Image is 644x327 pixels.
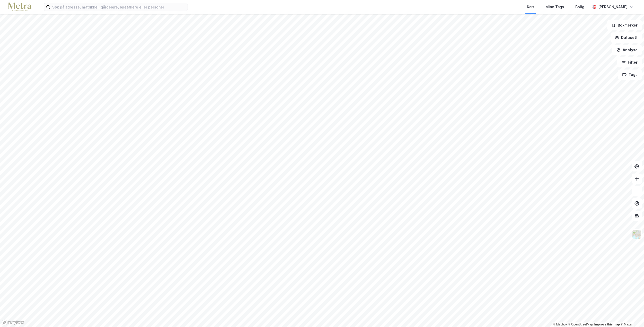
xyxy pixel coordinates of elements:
button: Datasett [611,32,642,43]
button: Tags [618,70,642,80]
div: Kart [527,4,534,10]
a: Improve this map [594,323,620,326]
a: Mapbox [553,323,567,326]
div: Kontrollprogram for chat [618,302,644,327]
a: OpenStreetMap [568,323,593,326]
button: Filter [617,57,642,67]
a: Mapbox homepage [2,320,24,325]
input: Søk på adresse, matrikkel, gårdeiere, leietakere eller personer [50,3,188,11]
button: Bokmerker [607,20,642,30]
iframe: Chat Widget [618,302,644,327]
div: Mine Tags [545,4,564,10]
div: Bolig [575,4,584,10]
button: Analyse [612,45,642,55]
img: Z [632,229,642,239]
img: metra-logo.256734c3b2bbffee19d4.png [8,3,31,12]
div: [PERSON_NAME] [598,4,628,10]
